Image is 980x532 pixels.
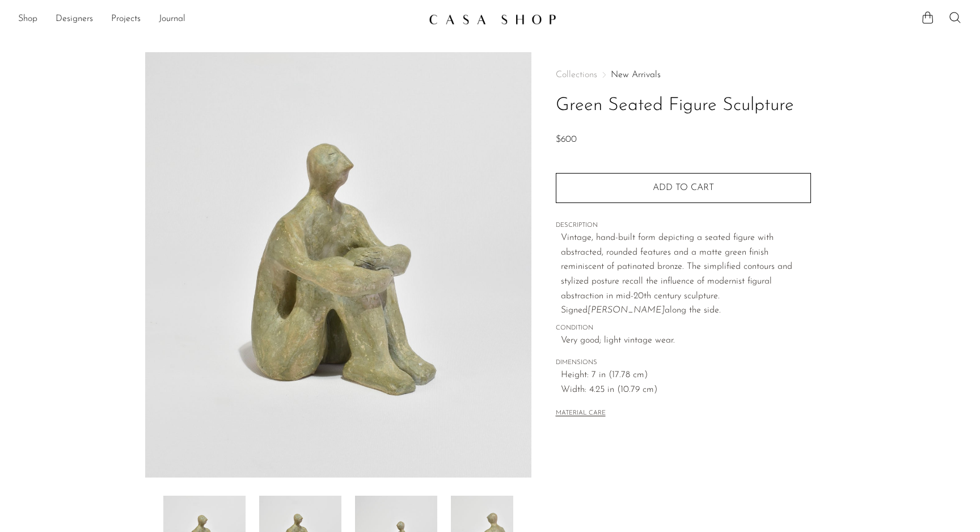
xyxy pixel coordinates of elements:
[145,52,531,478] img: Green Seated Figure Sculpture
[18,10,420,29] ul: NEW HEADER MENU
[611,70,661,79] a: New Arrivals
[556,173,811,202] button: Add to cart
[561,333,811,348] span: Very good; light vintage wear.
[556,135,577,144] span: $600
[561,231,811,318] p: Vintage, hand-built form depicting a seated figure with abstracted, rounded features and a matte ...
[556,91,811,120] h1: Green Seated Figure Sculpture
[56,12,93,27] a: Designers
[556,323,811,333] span: CONDITION
[556,70,811,79] nav: Breadcrumbs
[556,70,597,79] span: Collections
[159,12,185,27] a: Journal
[561,383,811,398] span: Width: 4.25 in (10.79 cm)
[18,12,37,27] a: Shop
[556,409,606,418] button: MATERIAL CARE
[556,221,811,231] span: DESCRIPTION
[588,306,665,315] em: [PERSON_NAME]
[18,10,420,29] nav: Desktop navigation
[653,183,714,192] span: Add to cart
[556,358,811,368] span: DIMENSIONS
[561,368,811,383] span: Height: 7 in (17.78 cm)
[111,12,141,27] a: Projects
